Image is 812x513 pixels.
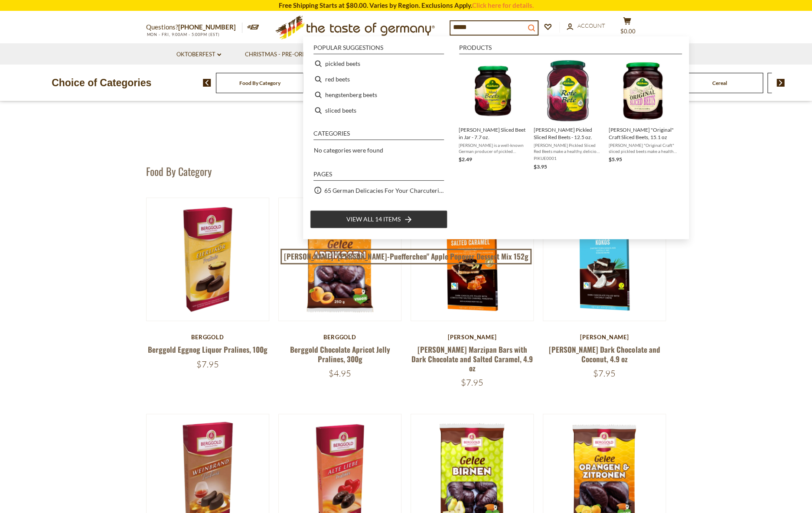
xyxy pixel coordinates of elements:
[313,45,444,54] li: Popular suggestions
[712,80,727,86] a: Cereal
[310,182,447,198] li: 65 German Delicacies For Your Charcuterie Board
[147,198,269,321] img: Berggold Eggnog Liquor Pralines, 100g
[313,171,444,181] li: Pages
[609,156,622,162] span: $5.95
[530,56,605,175] li: Kuehne Pickled Sliced Red Beets - 12.5 oz.
[310,56,447,71] li: pickled beets
[459,126,527,141] span: [PERSON_NAME] Sliced Beet in Jar - 7.7 oz.
[239,80,280,86] a: Food By Category
[534,142,602,154] span: [PERSON_NAME] Pickled Sliced Red Beets make a healthy, delicious snack, sandwich stacker, or sala...
[313,130,444,140] li: Categories
[146,334,270,341] div: Berggold
[146,165,212,178] h1: Food By Category
[303,36,689,239] div: Instant Search Results
[549,344,660,364] a: [PERSON_NAME] Dark Chocolate and Coconut, 4.9 oz
[620,28,636,35] span: $0.00
[148,344,267,355] a: Berggold Eggnog Liquor Pralines, 100g
[534,155,602,161] span: PIKUE0001
[310,103,447,118] li: sliced beets
[609,126,677,141] span: [PERSON_NAME] "Original" Craft Sliced Beets, 15.1 oz
[472,1,534,9] a: Click here for details.
[290,344,390,364] a: Berggold Chocolate Apricot Jelly Pralines, 300g
[567,21,605,31] a: Account
[346,214,401,224] span: View all 14 items
[310,71,447,87] li: red beets
[459,59,527,171] a: Kuhne Sliced Beets[PERSON_NAME] Sliced Beet in Jar - 7.7 oz.[PERSON_NAME] is a well-known German ...
[324,185,444,195] a: 65 German Delicacies For Your Charcuterie Board
[534,126,602,141] span: [PERSON_NAME] Pickled Sliced Red Beets - 12.5 oz.
[146,22,242,33] p: Questions?
[543,198,666,321] img: Carstens Luebecker Dark Chocolate and Coconut, 4.9 oz
[614,17,640,39] button: $0.00
[176,50,221,59] a: Oktoberfest
[329,368,351,379] span: $4.95
[411,334,534,341] div: [PERSON_NAME]
[411,344,533,373] a: [PERSON_NAME] Marzipan Bars with Dark Chocolate and Salted Caramel, 4.9 oz
[310,210,447,228] li: View all 14 items
[609,59,677,171] a: [PERSON_NAME] "Original" Craft Sliced Beets, 15.1 oz[PERSON_NAME] "Original Craft" sliced pickled...
[196,359,219,370] span: $7.95
[593,368,616,379] span: $7.95
[278,334,402,341] div: Berggold
[605,56,680,175] li: Kuehne "Original" Craft Sliced Beets, 15.1 oz
[314,146,383,154] span: No categories were found
[461,377,483,388] span: $7.95
[459,45,682,54] li: Products
[146,32,220,37] span: MON - FRI, 9:00AM - 5:00PM (EST)
[459,156,472,162] span: $2.49
[310,87,447,103] li: hengstenberg beets
[203,79,211,87] img: previous arrow
[178,23,236,31] a: [PHONE_NUMBER]
[776,79,785,87] img: next arrow
[459,142,527,154] span: [PERSON_NAME] is a well-known German producer of pickled vegetables in jars. These sliced red bee...
[455,56,530,175] li: Kuehne Sliced Beet in Jar - 7.7 oz.
[543,334,666,341] div: [PERSON_NAME]
[609,142,677,154] span: [PERSON_NAME] "Original Craft" sliced pickled beets make a healthy snack, salad ingredient or sid...
[279,198,401,321] img: Berggold Chocolate Apricot Jelly Pralines, 300g
[245,50,319,59] a: Christmas - PRE-ORDER
[577,22,605,29] span: Account
[534,163,547,170] span: $3.95
[280,249,532,264] a: [PERSON_NAME] "[PERSON_NAME]-Puefferchen" Apple Popover Dessert Mix 152g
[534,59,602,171] a: [PERSON_NAME] Pickled Sliced Red Beets - 12.5 oz.[PERSON_NAME] Pickled Sliced Red Beets make a he...
[461,59,524,122] img: Kuhne Sliced Beets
